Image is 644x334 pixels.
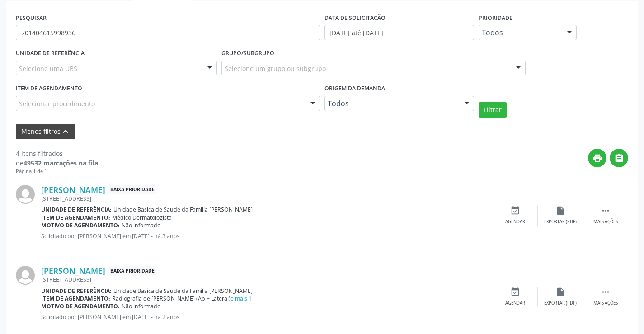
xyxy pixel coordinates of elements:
label: Grupo/Subgrupo [221,47,274,61]
div: de [16,158,98,168]
label: PESQUISAR [16,11,47,25]
b: Item de agendamento: [41,295,110,302]
a: e mais 1 [230,295,252,302]
b: Motivo de agendamento: [41,302,120,310]
b: Motivo de agendamento: [41,221,120,229]
span: Não informado [122,221,160,229]
b: Item de agendamento: [41,214,110,221]
div: Agendar [505,219,525,225]
button:  [610,149,628,167]
b: Unidade de referência: [41,206,112,213]
span: Unidade Basica de Saude da Familia [PERSON_NAME] [113,206,253,213]
span: Baixa Prioridade [108,185,156,195]
button: Filtrar [479,102,507,118]
span: Selecione um grupo ou subgrupo [225,64,326,73]
strong: 49532 marcações na fila [24,159,98,167]
span: Baixa Prioridade [108,266,156,276]
div: Exportar (PDF) [544,219,577,225]
div: Mais ações [593,300,618,306]
label: DATA DE SOLICITAÇÃO [324,11,385,25]
label: Origem da demanda [324,82,385,96]
span: Unidade Basica de Saude da Familia [PERSON_NAME] [113,287,253,295]
label: Item de agendamento [16,82,82,96]
b: Unidade de referência: [41,287,112,295]
button: Menos filtroskeyboard_arrow_up [16,124,75,140]
span: Todos [482,28,559,37]
button: print [588,149,606,167]
i: event_available [510,287,520,297]
i: event_available [510,206,520,216]
span: Selecionar procedimento [19,99,95,108]
input: Nome, CNS [16,25,320,40]
div: Página 1 de 1 [16,168,98,175]
div: Exportar (PDF) [544,300,577,306]
i:  [601,206,611,216]
a: [PERSON_NAME] [41,185,105,195]
i: keyboard_arrow_up [61,127,71,136]
div: [STREET_ADDRESS] [41,276,493,283]
i: insert_drive_file [555,287,565,297]
label: Prioridade [479,11,512,25]
div: Mais ações [593,219,618,225]
a: [PERSON_NAME] [41,266,105,276]
i: print [592,153,602,163]
p: Solicitado por [PERSON_NAME] em [DATE] - há 2 anos [41,313,493,321]
i: insert_drive_file [555,206,565,216]
span: Selecione uma UBS [19,64,77,73]
div: Agendar [505,300,525,306]
img: img [16,185,35,204]
p: Solicitado por [PERSON_NAME] em [DATE] - há 3 anos [41,232,493,240]
span: Todos [328,99,456,108]
div: 4 itens filtrados [16,149,98,158]
label: UNIDADE DE REFERÊNCIA [16,47,85,61]
span: Não informado [122,302,160,310]
img: img [16,266,35,285]
i:  [601,287,611,297]
i:  [614,153,624,163]
input: Selecione um intervalo [324,25,474,40]
span: Radiografia de [PERSON_NAME] (Ap + Lateral) [112,295,252,302]
div: [STREET_ADDRESS] [41,195,493,202]
span: Médico Dermatologista [112,214,172,221]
